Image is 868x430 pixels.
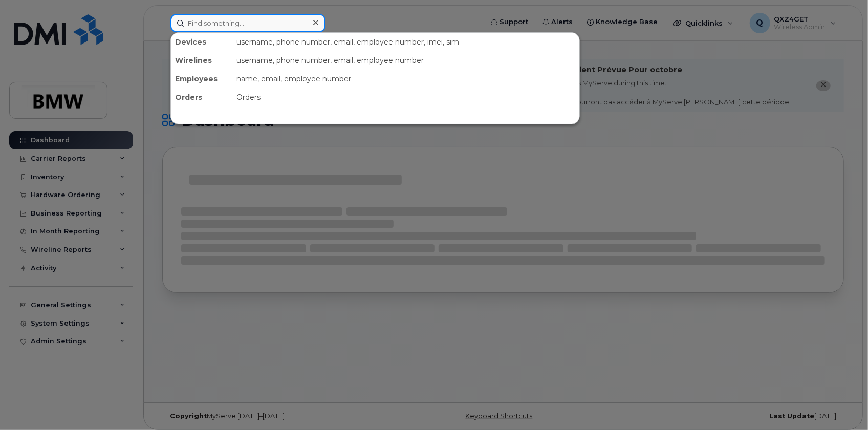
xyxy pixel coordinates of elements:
[823,385,860,422] iframe: Messenger Launcher
[232,33,579,51] div: username, phone number, email, employee number, imei, sim
[232,70,579,88] div: name, email, employee number
[171,33,232,51] div: Devices
[171,88,232,106] div: Orders
[232,88,579,106] div: Orders
[232,51,579,70] div: username, phone number, email, employee number
[171,51,232,70] div: Wirelines
[171,70,232,88] div: Employees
